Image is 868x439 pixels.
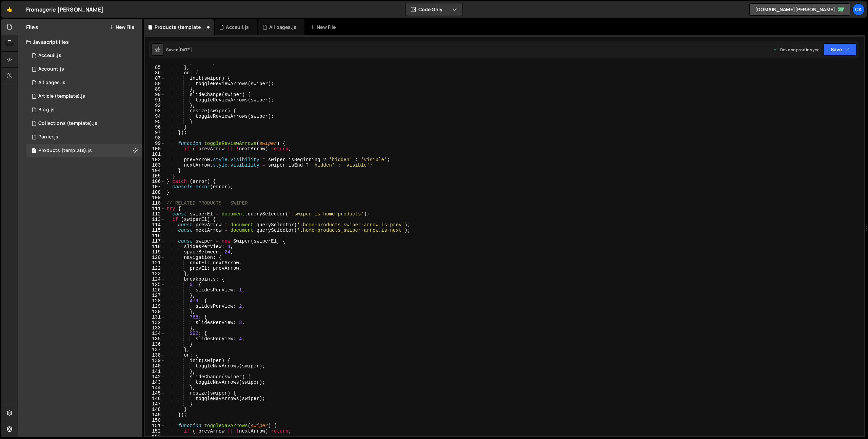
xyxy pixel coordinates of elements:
div: Blog.js [38,107,55,113]
div: 93 [145,108,165,114]
div: 103 [145,163,165,168]
div: 139 [145,358,165,363]
div: Panier.js [38,134,58,140]
button: New File [109,24,134,30]
div: 117 [145,238,165,244]
div: 134 [145,331,165,336]
button: Save [824,43,856,56]
div: 99 [145,141,165,146]
div: Acceuil.js [38,53,61,59]
div: 87 [145,76,165,81]
div: 107 [145,184,165,190]
div: Account.js [38,66,64,72]
div: 118 [145,244,165,249]
div: 124 [145,276,165,282]
div: 127 [145,293,165,298]
div: 129 [145,304,165,309]
div: New File [310,24,338,31]
div: 143 [145,380,165,385]
div: 142 [145,374,165,380]
div: 147 [145,401,165,407]
a: Ca [852,3,865,16]
div: [DATE] [178,47,192,53]
div: 15942/42794.js [26,144,142,157]
div: 89 [145,87,165,92]
div: 148 [145,407,165,412]
div: 152 [145,428,165,434]
div: 130 [145,309,165,314]
div: 15942/43053.js [26,130,142,144]
div: 149 [145,412,165,418]
div: Products (template).js [155,24,205,31]
div: 98 [145,135,165,141]
div: 95 [145,119,165,125]
div: 138 [145,352,165,358]
div: Collections (template).js [38,120,97,127]
div: 110 [145,201,165,206]
div: 135 [145,336,165,342]
div: 85 [145,65,165,70]
div: Javascript files [18,35,142,49]
div: 119 [145,249,165,255]
div: 105 [145,173,165,179]
div: 115 [145,228,165,233]
div: 15942/42598.js [26,49,142,62]
div: Fromagerie [PERSON_NAME] [26,5,103,14]
div: 150 [145,418,165,423]
div: 96 [145,125,165,130]
div: 97 [145,130,165,135]
span: 1 [32,149,36,154]
div: All pages.js [38,80,65,86]
div: 15942/43215.js [26,117,142,130]
div: Acceuil.js [226,24,249,31]
div: Saved [166,47,192,53]
div: 137 [145,347,165,352]
div: 136 [145,342,165,347]
div: 102 [145,157,165,163]
div: 91 [145,97,165,103]
div: 90 [145,92,165,97]
div: 121 [145,260,165,266]
div: 111 [145,206,165,211]
div: 141 [145,369,165,374]
div: 100 [145,146,165,152]
div: 15942/43077.js [26,62,142,76]
div: 114 [145,222,165,228]
div: 125 [145,282,165,287]
a: [DOMAIN_NAME][PERSON_NAME] [749,3,850,16]
div: 116 [145,233,165,238]
div: 112 [145,211,165,217]
div: 106 [145,179,165,184]
div: 86 [145,70,165,76]
div: Products (template).js [38,148,92,154]
div: Dev and prod in sync [773,47,820,53]
div: 113 [145,217,165,222]
div: 128 [145,298,165,304]
h2: Files [26,23,38,31]
div: 94 [145,114,165,119]
button: Code Only [406,3,462,16]
div: 131 [145,314,165,320]
div: 126 [145,287,165,293]
div: 104 [145,168,165,173]
div: 132 [145,320,165,325]
div: 123 [145,271,165,276]
div: 101 [145,152,165,157]
div: 151 [145,423,165,428]
div: All pages.js [269,24,296,31]
div: 120 [145,255,165,260]
div: 140 [145,363,165,369]
div: 15942/43692.js [26,103,142,117]
div: 122 [145,266,165,271]
div: 88 [145,81,165,87]
div: 133 [145,325,165,331]
div: 145 [145,390,165,396]
div: 92 [145,103,165,108]
div: Article (template).js [38,93,85,99]
div: 15942/43698.js [26,90,142,103]
div: 15942/42597.js [26,76,142,90]
div: 144 [145,385,165,390]
div: 146 [145,396,165,401]
a: 🤙 [1,1,18,18]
